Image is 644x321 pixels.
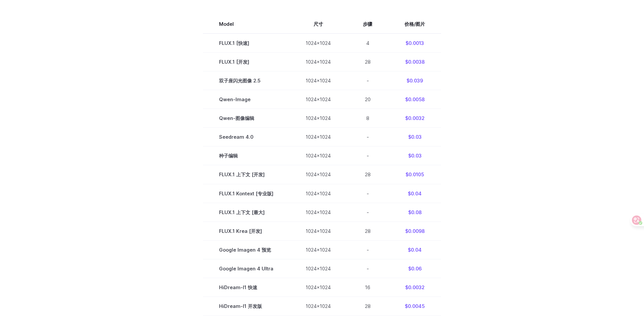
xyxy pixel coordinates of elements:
td: $0.0045 [388,297,441,315]
td: $0.08 [388,203,441,221]
font: Google Imagen 4 预览 [219,247,271,253]
td: - [347,203,388,221]
td: 8 [347,109,388,128]
font: 步骤 [363,21,372,27]
td: $0.0058 [388,90,441,109]
td: 1024x1024 [289,240,347,259]
td: $0.0105 [388,165,441,184]
td: - [347,146,388,165]
font: FLUX.1 上下文 [开发] [219,172,265,177]
td: 28 [347,221,388,240]
td: 1024x1024 [289,184,347,203]
font: 价格/图片 [405,21,425,27]
td: $0.0013 [388,34,441,53]
td: 1024x1024 [289,259,347,278]
td: $0.03 [388,128,441,146]
td: 20 [347,90,388,109]
td: 1024x1024 [289,90,347,109]
font: 双子座闪光图像 2.5 [219,78,261,83]
td: $0.0038 [388,53,441,71]
font: Qwen-图像编辑 [219,115,254,121]
td: 1024x1024 [289,53,347,71]
td: 1024x1024 [289,221,347,240]
td: Google Imagen 4 Ultra [203,259,289,278]
td: Qwen-Image [203,90,289,109]
td: $0.0032 [388,278,441,297]
td: 1024x1024 [289,34,347,53]
td: 1024x1024 [289,128,347,146]
td: 1024x1024 [289,109,347,128]
td: 28 [347,165,388,184]
td: - [347,128,388,146]
td: $0.03 [388,146,441,165]
font: FLUX.1 Krea [开发] [219,228,262,234]
td: $0.06 [388,259,441,278]
font: FLUX.1 上下文 [最大] [219,209,265,215]
td: 1024x1024 [289,165,347,184]
td: - [347,240,388,259]
td: 1024x1024 [289,278,347,297]
td: 1024x1024 [289,71,347,90]
td: $0.0032 [388,109,441,128]
font: FLUX.1 [开发] [219,59,249,65]
font: 种子编辑 [219,153,238,158]
td: $0.04 [388,240,441,259]
td: 1024x1024 [289,297,347,315]
font: 尺寸 [314,21,323,27]
td: $0.0098 [388,221,441,240]
td: $0.039 [388,71,441,90]
td: - [347,184,388,203]
font: FLUX.1 [快速] [219,40,249,46]
font: HiDream-I1 快速 [219,284,257,290]
td: 1024x1024 [289,146,347,165]
td: 16 [347,278,388,297]
td: 4 [347,34,388,53]
td: 28 [347,297,388,315]
th: Model [203,15,289,34]
font: HiDream-I1 开发版 [219,303,262,309]
td: 1024x1024 [289,203,347,221]
td: - [347,71,388,90]
font: FLUX.1 Kontext [专业版] [219,191,273,196]
td: $0.04 [388,184,441,203]
td: 28 [347,53,388,71]
td: Seedream 4.0 [203,128,289,146]
td: - [347,259,388,278]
